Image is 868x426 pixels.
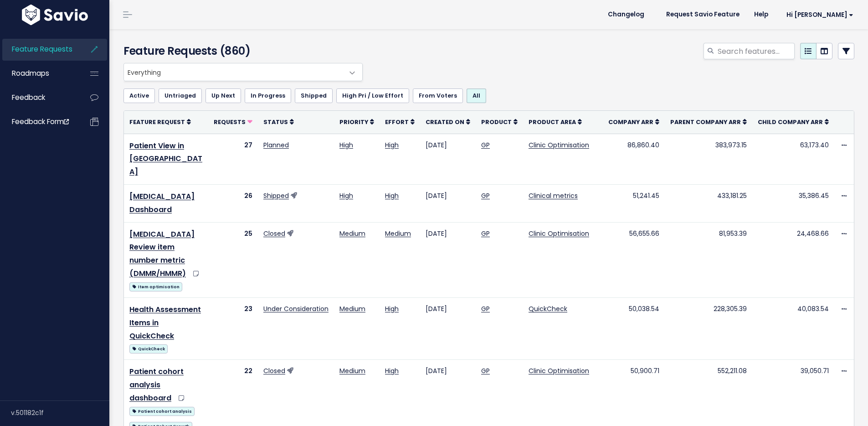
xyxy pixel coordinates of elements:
[208,297,258,360] td: 23
[529,140,589,150] a: Clinic Optimisation
[776,8,861,22] a: Hi [PERSON_NAME]
[752,134,834,184] td: 63,173.40
[263,191,289,200] a: Shipped
[603,184,665,222] td: 51,241.45
[2,87,76,108] a: Feedback
[12,68,49,78] span: Roadmaps
[2,111,76,132] a: Feedback form
[129,140,202,177] a: Patient View in [GEOGRAPHIC_DATA]
[123,43,358,59] h4: Feature Requests (860)
[603,297,665,360] td: 50,038.54
[420,134,476,184] td: [DATE]
[336,88,409,103] a: High Pri / Low Effort
[339,229,365,238] a: Medium
[413,88,463,103] a: From Voters
[263,229,285,238] a: Closed
[529,117,582,126] a: Product Area
[758,117,829,126] a: Child Company ARR
[339,366,365,375] a: Medium
[129,407,195,416] span: Patient cohort analysis
[529,304,567,313] a: QuickCheck
[717,43,795,59] input: Search features...
[339,117,374,126] a: Priority
[339,140,353,150] a: High
[665,134,752,184] td: 383,973.15
[752,184,834,222] td: 35,386.45
[467,88,486,103] a: All
[420,297,476,360] td: [DATE]
[747,8,776,21] a: Help
[385,229,411,238] a: Medium
[481,366,490,375] a: GP
[123,88,155,103] a: Active
[665,222,752,297] td: 81,953.39
[129,117,191,126] a: Feature Request
[129,281,182,292] a: Item optimisation
[129,304,201,341] a: Health Assessment Items in QuickCheck
[529,118,576,126] span: Product Area
[208,184,258,222] td: 26
[665,184,752,222] td: 433,181.25
[214,118,246,126] span: Requests
[603,222,665,297] td: 56,655.66
[20,5,90,25] img: logo-white.9d6f32f41409.svg
[481,140,490,150] a: GP
[159,88,202,103] a: Untriaged
[752,222,834,297] td: 24,468.66
[263,118,288,126] span: Status
[214,117,252,126] a: Requests
[426,118,464,126] span: Created On
[263,304,329,313] a: Under Consideration
[123,88,854,103] ul: Filter feature requests
[481,229,490,238] a: GP
[608,11,644,18] span: Changelog
[670,117,747,126] a: Parent Company ARR
[752,297,834,360] td: 40,083.54
[385,366,399,375] a: High
[786,11,853,18] span: Hi [PERSON_NAME]
[123,63,363,81] span: Everything
[420,222,476,297] td: [DATE]
[12,93,45,102] span: Feedback
[603,134,665,184] td: 86,860.40
[339,304,365,313] a: Medium
[205,88,241,103] a: Up Next
[295,88,333,103] a: Shipped
[11,401,109,425] div: v.501182c1f
[263,366,285,375] a: Closed
[481,117,518,126] a: Product
[12,44,72,54] span: Feature Requests
[2,63,76,84] a: Roadmaps
[385,118,409,126] span: Effort
[263,140,289,150] a: Planned
[339,118,368,126] span: Priority
[208,222,258,297] td: 25
[12,117,69,126] span: Feedback form
[529,191,578,200] a: Clinical metrics
[385,191,399,200] a: High
[129,366,184,403] a: Patient cohort analysis dashboard
[665,297,752,360] td: 228,305.39
[670,118,741,126] span: Parent Company ARR
[124,63,344,81] span: Everything
[481,191,490,200] a: GP
[129,229,195,279] a: [MEDICAL_DATA] Review item number metric (DMMR/HMMR)
[529,366,589,375] a: Clinic Optimisation
[129,118,185,126] span: Feature Request
[129,344,168,353] span: QuickCheck
[608,117,659,126] a: Company ARR
[758,118,823,126] span: Child Company ARR
[245,88,291,103] a: In Progress
[385,304,399,313] a: High
[129,191,195,215] a: [MEDICAL_DATA] Dashboard
[208,134,258,184] td: 27
[481,304,490,313] a: GP
[529,229,589,238] a: Clinic Optimisation
[426,117,470,126] a: Created On
[385,117,415,126] a: Effort
[129,343,168,354] a: QuickCheck
[385,140,399,150] a: High
[263,117,294,126] a: Status
[129,282,182,291] span: Item optimisation
[608,118,653,126] span: Company ARR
